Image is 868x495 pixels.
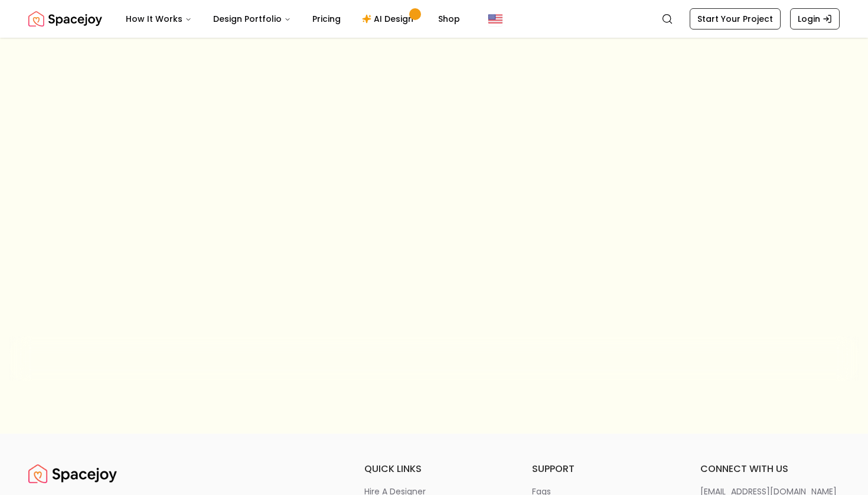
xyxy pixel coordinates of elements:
a: Pricing [303,7,350,31]
img: Spacejoy Logo [28,462,117,486]
a: Login [790,8,840,29]
button: Design Portfolio [204,7,301,31]
img: Spacejoy Logo [28,7,102,31]
a: Spacejoy [28,462,117,486]
button: How It Works [116,7,201,31]
h6: quick links [364,462,504,476]
nav: Main [116,7,469,31]
h6: connect with us [700,462,840,476]
a: Shop [429,7,469,31]
a: AI Design [353,7,426,31]
img: United States [488,12,502,26]
h6: support [532,462,671,476]
a: Spacejoy [28,7,102,31]
a: Start Your Project [690,8,781,29]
